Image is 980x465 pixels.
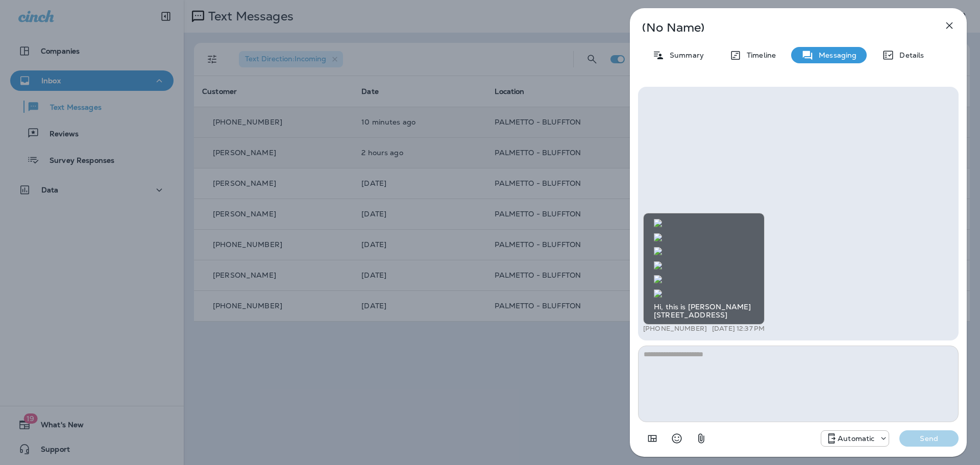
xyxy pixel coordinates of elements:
[643,213,765,325] div: Hi, this is [PERSON_NAME] [STREET_ADDRESS]
[654,261,662,270] img: twilio-download
[654,275,662,283] img: twilio-download
[814,51,856,59] p: Messaging
[667,428,687,449] button: Select an emoji
[642,428,663,449] button: Add in a premade template
[643,325,707,333] p: [PHONE_NUMBER]
[654,247,662,255] img: twilio-download
[838,434,874,443] p: Automatic
[894,51,924,59] p: Details
[654,233,662,241] img: twilio-download
[712,325,765,333] p: [DATE] 12:37 PM
[642,23,921,32] p: (No Name)
[742,51,776,59] p: Timeline
[654,289,662,298] img: twilio-download
[654,219,662,227] img: twilio-download
[665,51,704,59] p: Summary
